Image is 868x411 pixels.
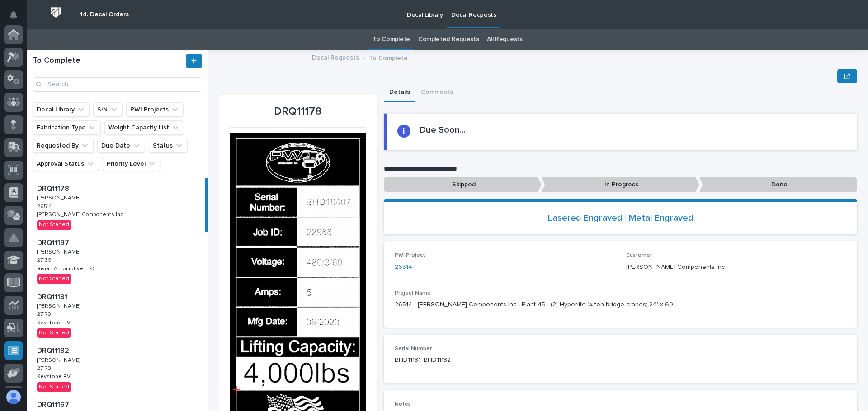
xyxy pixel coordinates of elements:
p: [PERSON_NAME] [37,193,82,201]
p: Skipped [384,177,542,192]
h2: 14. Decal Orders [80,11,129,18]
div: Not Started [37,220,71,230]
button: PWI Projects [126,102,184,117]
a: DRQ11197DRQ11197 [PERSON_NAME][PERSON_NAME] 2713927139 Rivian Automotive LLCRivian Automotive LLC... [27,232,208,286]
button: Details [384,83,415,102]
button: Status [149,139,188,153]
p: 27139 [37,255,53,263]
a: Decal Requests [312,52,359,62]
p: Done [699,177,857,192]
span: Customer [626,253,652,258]
a: DRQ11181DRQ11181 [PERSON_NAME][PERSON_NAME] 2717027170 Keystone RVKeystone RV Not Started [27,286,208,341]
p: 27170 [37,364,53,372]
button: Requested By [33,139,94,153]
p: DRQ11178 [37,183,71,193]
a: Completed Requests [418,29,479,50]
p: DRQ11197 [37,237,71,247]
p: Rivian Automotive LLC [37,264,95,272]
button: S/N [93,102,123,117]
button: Weight Capacity List [104,120,184,135]
a: To Complete [373,29,410,50]
div: Not Started [37,274,71,284]
p: In Progress [542,177,699,192]
button: Fabrication Type [33,120,101,135]
p: Keystone RV [37,372,72,380]
div: Notifications [11,11,23,25]
p: DRQ11167 [37,399,71,409]
a: DRQ11178DRQ11178 [PERSON_NAME][PERSON_NAME] 2651426514 [PERSON_NAME] Components Inc[PERSON_NAME] ... [27,178,208,232]
div: Not Started [37,382,71,392]
p: DRQ11182 [37,345,71,355]
p: Keystone RV [37,318,72,326]
span: Project Name [395,291,431,296]
p: 26514 - [PERSON_NAME] Components Inc - Plant 45 - (2) Hyperlite ¼ ton bridge cranes; 24’ x 60’ [395,300,846,309]
p: [PERSON_NAME] Components Inc [37,210,125,218]
button: Decal Library [33,102,90,117]
a: 26514 [395,263,412,272]
button: Approval Status [33,157,99,171]
button: users-avatar [4,388,23,406]
button: Priority Level [103,157,160,171]
button: Notifications [4,5,23,24]
p: [PERSON_NAME] [37,301,82,309]
p: BHD11131, BHD11132 [395,356,538,365]
p: [PERSON_NAME] [37,356,82,364]
p: To Complete [369,52,408,62]
p: 27170 [37,309,53,318]
p: [PERSON_NAME] [37,247,82,255]
h1: To Complete [33,56,184,66]
p: [PERSON_NAME] Components Inc [626,263,847,272]
a: DRQ11182DRQ11182 [PERSON_NAME][PERSON_NAME] 2717027170 Keystone RVKeystone RV Not Started [27,340,208,394]
img: Workspace Logo [47,4,64,21]
div: Not Started [37,328,71,338]
h2: Due Soon... [420,125,465,135]
span: Notes [395,402,411,407]
input: Search [33,77,202,92]
span: PWI Project [395,253,425,258]
p: 26514 [37,202,54,210]
a: All Requests [487,29,522,50]
span: Serial Number [395,346,432,351]
button: Due Date [97,139,145,153]
p: DRQ11181 [37,291,69,301]
a: Lasered Engraved | Metal Engraved [548,212,693,223]
p: DRQ11178 [230,105,366,118]
button: Comments [415,83,458,102]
